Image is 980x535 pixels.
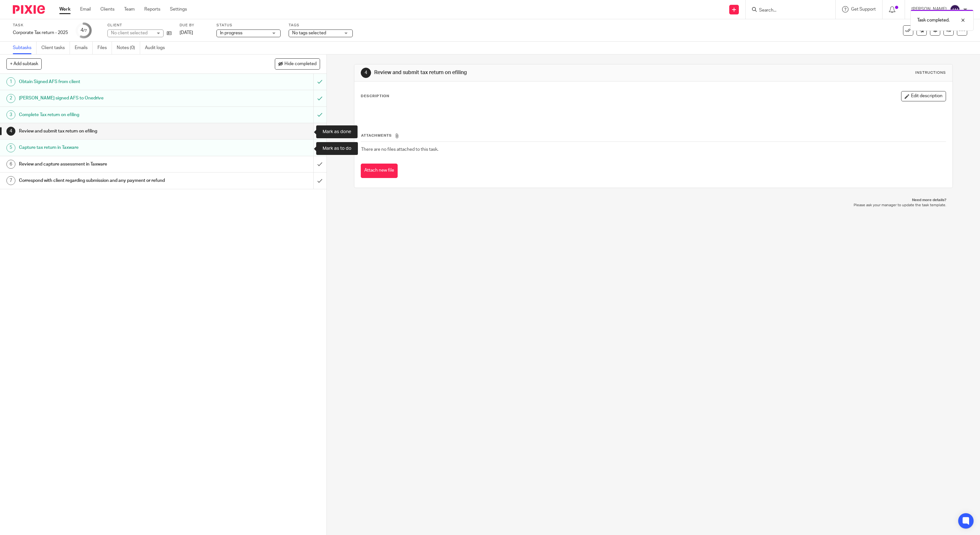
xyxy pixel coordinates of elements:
[80,27,87,34] div: 4
[6,58,42,69] button: + Add subtask
[292,31,326,35] span: No tags selected
[19,77,211,87] h1: Obtain Signed AFS from client
[19,93,211,103] h1: [PERSON_NAME] signed AFS to Onedrive
[6,110,15,119] div: 3
[13,42,37,54] a: Subtasks
[950,4,960,15] img: svg%3E
[361,68,371,78] div: 4
[80,6,91,13] a: Email
[361,164,398,178] button: Attach new file
[216,23,281,28] label: Status
[180,30,193,35] span: [DATE]
[284,62,317,67] span: Hide completed
[361,134,392,137] span: Attachments
[59,6,71,13] a: Work
[180,23,208,28] label: Due by
[6,127,15,136] div: 4
[220,31,242,35] span: In progress
[6,94,15,103] div: 2
[19,176,211,185] h1: Correspond with client regarding submission and any payment or refund
[111,30,153,36] div: No client selected
[107,23,172,28] label: Client
[917,17,950,23] p: Task completed.
[13,5,45,14] img: Pixie
[75,42,93,54] a: Emails
[41,42,70,54] a: Client tasks
[6,77,15,86] div: 1
[13,30,68,36] div: Corporate Tax return - 2025
[361,147,438,152] span: There are no files attached to this task.
[19,110,211,120] h1: Complete Tax return on efiling
[901,91,946,101] button: Edit description
[361,94,389,99] p: Description
[360,198,947,203] p: Need more details?
[6,160,15,169] div: 6
[117,42,140,54] a: Notes (0)
[19,126,211,136] h1: Review and submit tax return on efiling
[289,23,353,28] label: Tags
[97,42,112,54] a: Files
[124,6,135,13] a: Team
[19,143,211,152] h1: Capture tax return in Taxware
[6,176,15,185] div: 7
[360,203,947,208] p: Please ask your manager to update the task template.
[144,6,160,13] a: Reports
[170,6,187,13] a: Settings
[915,70,946,75] div: Instructions
[374,69,667,76] h1: Review and submit tax return on efiling
[83,29,87,32] small: /7
[6,143,15,152] div: 5
[275,58,320,69] button: Hide completed
[19,159,211,169] h1: Review and capture assessment in Taxware
[145,42,170,54] a: Audit logs
[100,6,114,13] a: Clients
[13,23,68,28] label: Task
